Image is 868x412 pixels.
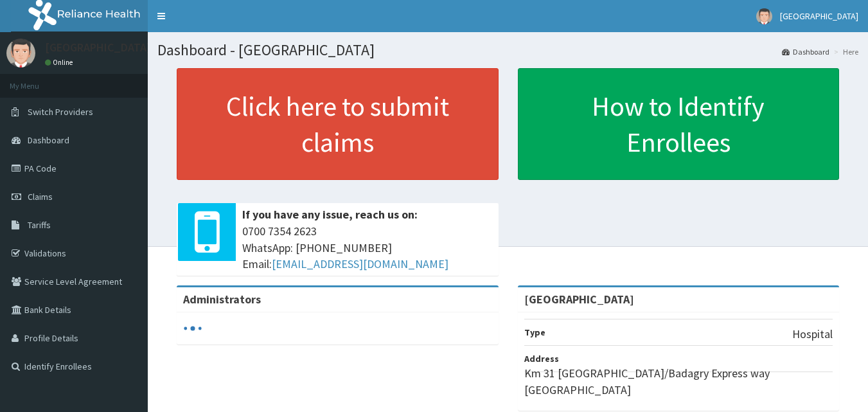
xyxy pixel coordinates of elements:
[45,42,151,53] p: [GEOGRAPHIC_DATA]
[524,365,833,398] p: Km 31 [GEOGRAPHIC_DATA]/Badagry Express way [GEOGRAPHIC_DATA]
[6,39,35,67] img: User Image
[28,219,51,231] span: Tariffs
[756,8,772,24] img: User Image
[518,68,840,180] a: How to Identify Enrollees
[28,106,93,118] span: Switch Providers
[177,68,499,180] a: Click here to submit claims
[242,223,492,273] span: 0700 7354 2623 WhatsApp: [PHONE_NUMBER] Email:
[272,256,448,271] a: [EMAIL_ADDRESS][DOMAIN_NAME]
[782,46,829,57] a: Dashboard
[524,327,545,338] b: Type
[183,319,202,338] svg: audio-loading
[28,191,53,202] span: Claims
[242,207,418,222] b: If you have any issue, reach us on:
[524,292,634,307] strong: [GEOGRAPHIC_DATA]
[28,134,69,146] span: Dashboard
[524,353,559,364] b: Address
[831,46,858,57] li: Here
[183,292,261,307] b: Administrators
[157,42,858,58] h1: Dashboard - [GEOGRAPHIC_DATA]
[45,58,76,67] a: Online
[792,326,833,343] p: Hospital
[780,10,858,22] span: [GEOGRAPHIC_DATA]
